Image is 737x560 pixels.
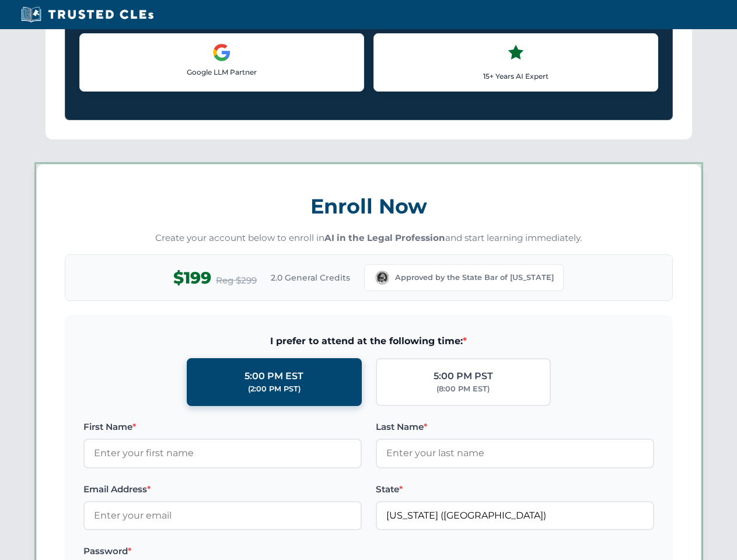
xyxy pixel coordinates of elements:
div: (8:00 PM EST) [436,383,490,395]
span: 2.0 General Credits [271,271,350,284]
input: Enter your email [83,501,362,530]
label: Email Address [83,482,362,496]
span: Approved by the State Bar of [US_STATE] [395,272,554,283]
img: Google [212,43,231,62]
label: Password [83,544,362,558]
strong: AI in the Legal Profession [324,232,445,243]
div: (2:00 PM PST) [248,383,301,395]
span: Reg $299 [216,274,257,288]
input: Enter your first name [83,439,362,468]
label: First Name [83,420,362,434]
label: State [376,482,654,496]
p: 15+ Years AI Expert [383,71,648,82]
p: Google LLM Partner [89,66,354,78]
div: 5:00 PM EST [244,369,303,384]
div: 5:00 PM PST [434,369,493,384]
h3: Enroll Now [65,188,673,225]
label: Last Name [376,420,654,434]
img: Trusted CLEs [18,6,157,23]
input: Washington (WA) [376,501,654,530]
input: Enter your last name [376,439,654,468]
img: Washington Bar [374,269,390,286]
p: Create your account below to enroll in and start learning immediately. [65,232,673,245]
span: $199 [173,265,211,291]
span: I prefer to attend at the following time: [83,334,654,349]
